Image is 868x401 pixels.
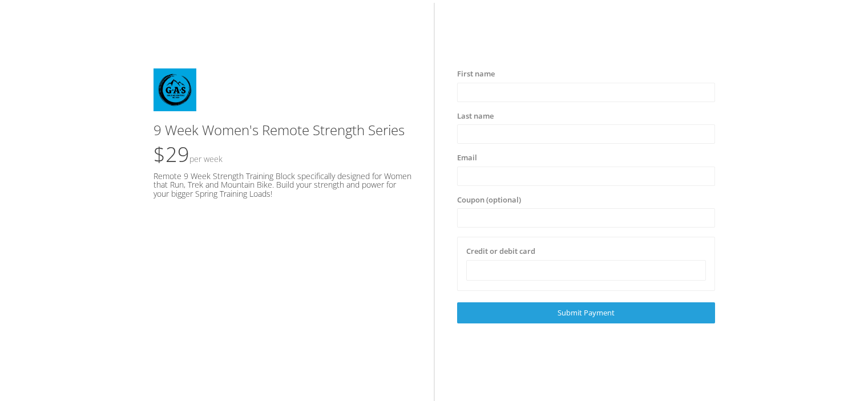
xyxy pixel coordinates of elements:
[457,111,494,122] label: Last name
[457,68,495,80] label: First name
[154,172,411,198] h5: Remote 9 Week Strength Training Block specifically designed for Women that Run, Trek and Mountain...
[558,307,615,318] span: Submit Payment
[154,68,196,111] img: RGB-blackonblue.jpg
[457,302,715,323] a: Submit Payment
[457,195,521,206] label: Coupon (optional)
[189,153,223,164] small: Per Week
[457,152,477,164] label: Email
[154,123,411,137] h3: 9 Week Women's Remote Strength Series
[474,265,699,275] iframe: Secure card payment input frame
[154,140,223,168] span: $29
[466,246,535,257] label: Credit or debit card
